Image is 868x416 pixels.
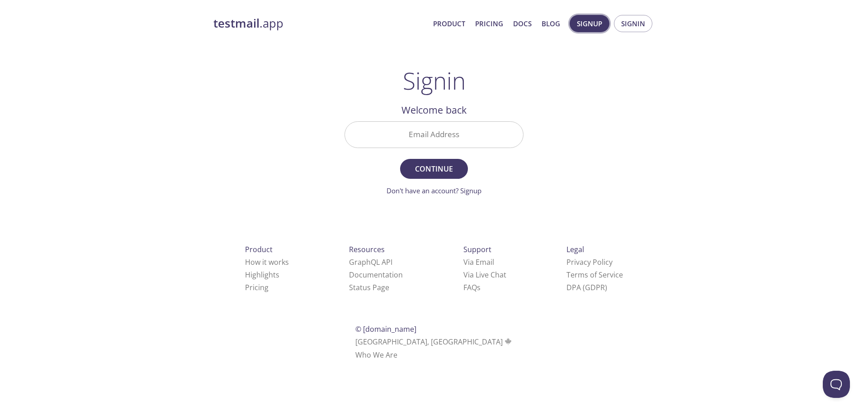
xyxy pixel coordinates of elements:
[570,15,609,32] button: Signup
[566,270,623,280] a: Terms of Service
[463,257,494,267] a: Via Email
[349,282,389,292] a: Status Page
[245,282,269,292] a: Pricing
[410,163,458,175] span: Continue
[477,282,481,292] span: s
[463,282,481,292] a: FAQ
[387,186,481,195] a: Don't have an account? Signup
[463,270,506,280] a: Via Live Chat
[403,67,466,94] h1: Signin
[245,244,273,254] span: Product
[344,102,524,118] h2: Welcome back
[475,18,503,29] a: Pricing
[433,18,465,29] a: Product
[566,282,607,292] a: DPA (GDPR)
[513,18,532,29] a: Docs
[349,244,385,254] span: Resources
[349,270,403,280] a: Documentation
[213,15,259,31] strong: testmail
[577,18,602,29] span: Signup
[621,18,645,29] span: Signin
[566,257,613,267] a: Privacy Policy
[823,371,850,398] iframe: Help Scout Beacon - Open
[213,16,426,31] a: testmail.app
[542,18,560,29] a: Blog
[400,159,468,179] button: Continue
[566,244,584,254] span: Legal
[355,337,513,347] span: [GEOGRAPHIC_DATA], [GEOGRAPHIC_DATA]
[355,350,397,360] a: Who We Are
[614,15,652,32] button: Signin
[355,324,416,334] span: © [DOMAIN_NAME]
[245,257,289,267] a: How it works
[349,257,392,267] a: GraphQL API
[245,270,279,280] a: Highlights
[463,244,491,254] span: Support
